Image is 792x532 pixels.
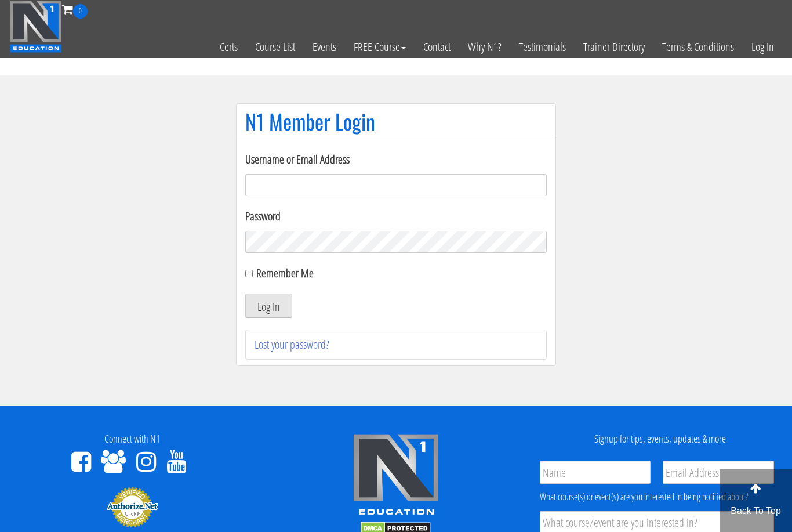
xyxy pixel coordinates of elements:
button: Log In [245,294,292,318]
h4: Connect with N1 [9,433,255,445]
a: Lost your password? [255,336,329,352]
h4: Signup for tips, events, updates & more [537,433,783,445]
a: FREE Course [345,19,415,75]
span: 0 [73,4,88,19]
h1: N1 Member Login [245,110,547,133]
a: Contact [415,19,459,75]
label: Password [245,208,547,225]
a: Events [304,19,345,75]
input: Name [540,461,651,484]
input: Email Address [663,461,774,484]
img: Authorize.Net Merchant - Click to Verify [106,486,158,528]
img: n1-education [9,1,62,53]
a: Trainer Directory [575,19,653,75]
label: Remember Me [256,265,314,281]
div: What course(s) or event(s) are you interested in being notified about? [540,490,774,504]
a: Testimonials [510,19,575,75]
a: Log In [743,19,783,75]
a: 0 [62,1,88,17]
a: Why N1? [459,19,510,75]
label: Username or Email Address [245,151,547,168]
a: Certs [211,19,246,75]
a: Terms & Conditions [653,19,743,75]
img: n1-edu-logo [353,433,439,519]
a: Course List [246,19,304,75]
